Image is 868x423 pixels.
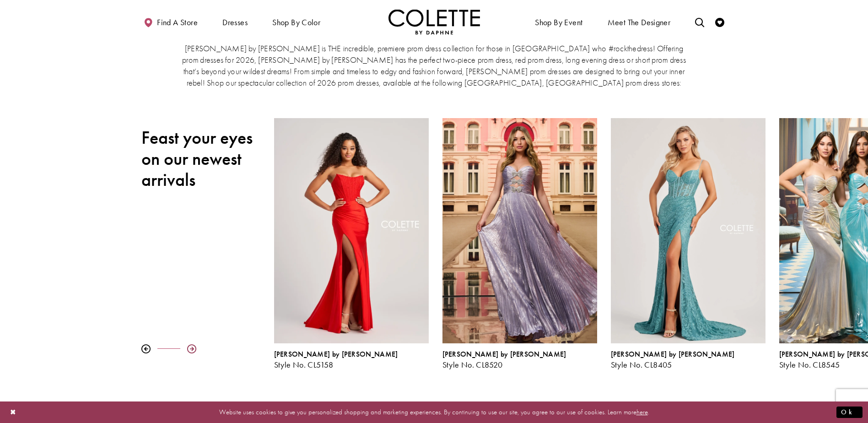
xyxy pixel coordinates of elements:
[611,349,735,359] span: [PERSON_NAME] by [PERSON_NAME]
[442,359,503,370] span: Style No. CL8520
[693,9,706,34] a: Toggle search
[442,118,597,343] a: Visit Colette by Daphne Style No. CL8520 Page
[5,404,21,420] button: Close Dialog
[388,9,480,34] img: Colette by Daphne
[836,407,863,418] button: Submit Dialog
[220,9,250,34] span: Dresses
[605,9,673,34] a: Meet the designer
[222,18,248,27] span: Dresses
[270,9,323,34] span: Shop by color
[267,111,436,376] div: Colette by Daphne Style No. CL5158
[274,359,334,370] span: Style No. CL5158
[533,9,585,34] span: Shop By Event
[274,118,429,343] a: Visit Colette by Daphne Style No. CL5158 Page
[182,43,687,88] p: [PERSON_NAME] by [PERSON_NAME] is THE incredible, premiere prom dress collection for those in [GE...
[604,111,772,376] div: Colette by Daphne Style No. CL8405
[611,359,672,370] span: Style No. CL8405
[608,18,671,27] span: Meet the designer
[611,118,766,343] a: Visit Colette by Daphne Style No. CL8405 Page
[636,407,648,417] a: here
[141,9,200,34] a: Find a store
[274,350,429,369] div: Colette by Daphne Style No. CL5158
[272,18,320,27] span: Shop by color
[66,406,802,418] p: Website uses cookies to give you personalized shopping and marketing experiences. By continuing t...
[274,349,398,359] span: [PERSON_NAME] by [PERSON_NAME]
[141,127,260,190] h2: Feast your eyes on our newest arrivals
[442,350,597,369] div: Colette by Daphne Style No. CL8520
[535,18,582,27] span: Shop By Event
[611,350,766,369] div: Colette by Daphne Style No. CL8405
[388,9,480,34] a: Visit Home Page
[442,349,566,359] span: [PERSON_NAME] by [PERSON_NAME]
[779,359,840,370] span: Style No. CL8545
[436,111,604,376] div: Colette by Daphne Style No. CL8520
[713,9,727,34] a: Check Wishlist
[157,18,198,27] span: Find a store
